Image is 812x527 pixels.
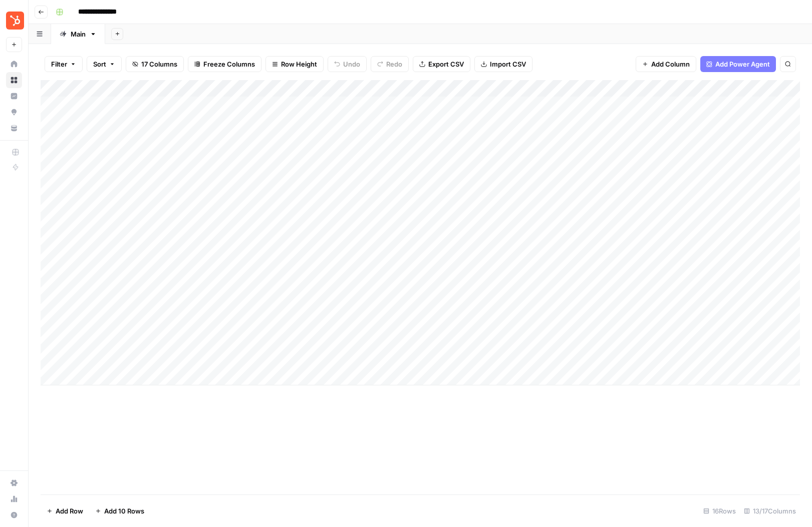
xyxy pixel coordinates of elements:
[651,59,690,69] span: Add Column
[6,507,22,523] button: Help + Support
[87,56,122,72] button: Sort
[141,59,177,69] span: 17 Columns
[6,120,22,136] a: Your Data
[51,59,67,69] span: Filter
[474,56,532,72] button: Import CSV
[126,56,184,72] button: 17 Columns
[6,88,22,104] a: Insights
[265,56,324,72] button: Row Height
[104,506,144,516] span: Add 10 Rows
[6,491,22,507] a: Usage
[699,503,740,519] div: 16 Rows
[413,56,470,72] button: Export CSV
[6,8,22,33] button: Workspace: Tortured AI Dept.
[700,56,776,72] button: Add Power Agent
[6,56,22,72] a: Home
[6,104,22,120] a: Opportunities
[56,506,83,516] span: Add Row
[45,56,83,72] button: Filter
[51,24,105,44] a: Main
[188,56,261,72] button: Freeze Columns
[93,59,106,69] span: Sort
[328,56,367,72] button: Undo
[6,12,24,30] img: Tortured AI Dept. Logo
[89,503,150,519] button: Add 10 Rows
[203,59,255,69] span: Freeze Columns
[343,59,360,69] span: Undo
[71,29,86,39] div: Main
[281,59,317,69] span: Row Height
[636,56,696,72] button: Add Column
[740,503,800,519] div: 13/17 Columns
[715,59,770,69] span: Add Power Agent
[490,59,526,69] span: Import CSV
[6,475,22,491] a: Settings
[41,503,89,519] button: Add Row
[371,56,409,72] button: Redo
[428,59,464,69] span: Export CSV
[6,72,22,88] a: Browse
[386,59,402,69] span: Redo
